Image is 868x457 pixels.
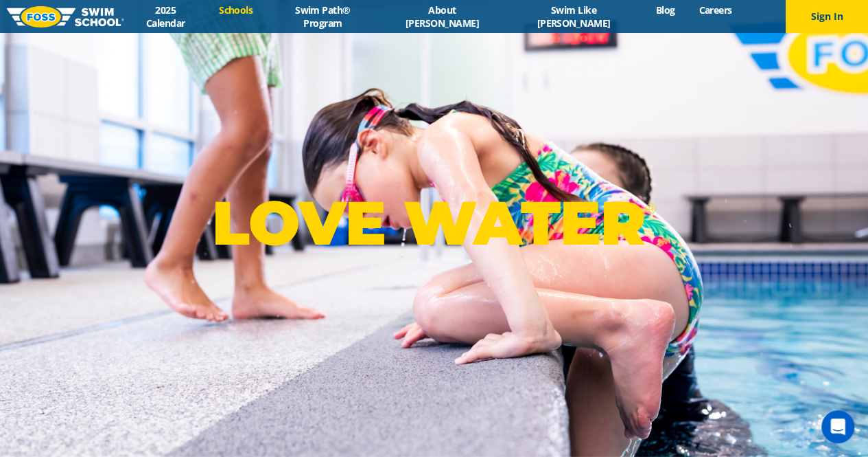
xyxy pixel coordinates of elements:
a: Careers [687,3,744,16]
a: 2025 Calendar [124,3,207,30]
a: Blog [644,3,687,16]
a: Schools [207,3,265,16]
a: Swim Like [PERSON_NAME] [504,3,644,30]
div: Open Intercom Messenger [821,410,854,443]
a: About [PERSON_NAME] [381,3,504,30]
sup: ® [645,200,656,217]
img: FOSS Swim School Logo [7,6,124,27]
p: LOVE WATER [212,186,656,260]
a: Swim Path® Program [265,3,381,30]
